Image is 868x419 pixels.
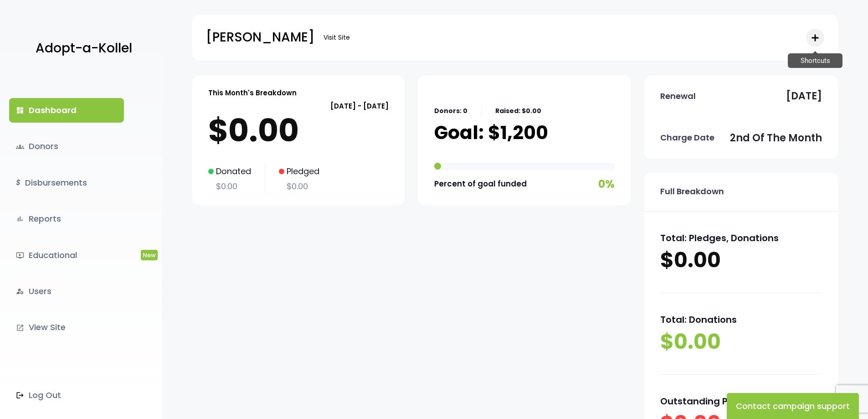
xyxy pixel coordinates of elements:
[660,230,822,246] p: Total: Pledges, Donations
[208,100,389,112] p: [DATE] - [DATE]
[319,29,354,47] a: Visit Site
[434,105,467,117] p: Donors: 0
[9,134,124,159] a: groupsDonors
[9,98,124,123] a: dashboardDashboard
[9,279,124,304] a: manage_accountsUsers
[16,143,24,151] span: groups
[9,243,124,268] a: ondemand_videoEducationalNew
[660,130,714,145] p: Charge Date
[660,89,696,103] p: Renewal
[786,87,822,105] p: [DATE]
[806,29,824,47] button: add Shortcuts
[788,53,842,68] span: Shortcuts
[810,32,821,43] i: add
[208,164,251,179] p: Donated
[9,171,124,195] a: $Disbursements
[141,250,158,260] span: New
[279,164,319,179] p: Pledged
[208,112,389,149] p: $0.00
[16,106,24,114] i: dashboard
[208,87,297,99] p: This Month's Breakdown
[16,324,24,332] i: launch
[660,246,822,274] p: $0.00
[660,184,724,199] p: Full Breakdown
[31,26,132,71] a: Adopt-a-Kollel
[598,174,615,194] p: 0%
[16,176,21,190] i: $
[9,315,124,340] a: launchView Site
[36,37,132,60] p: Adopt-a-Kollel
[434,177,527,191] p: Percent of goal funded
[16,287,24,295] i: manage_accounts
[727,393,859,419] button: Contact campaign support
[434,121,548,144] p: Goal: $1,200
[9,207,124,231] a: bar_chartReports
[16,215,24,223] i: bar_chart
[208,179,251,194] p: $0.00
[660,393,822,409] p: Outstanding Pledges
[730,129,822,147] p: 2nd of the month
[9,383,124,408] a: Log Out
[660,328,822,356] p: $0.00
[279,179,319,194] p: $0.00
[660,311,822,328] p: Total: Donations
[16,251,24,259] i: ondemand_video
[495,105,541,117] p: Raised: $0.00
[206,26,314,49] p: [PERSON_NAME]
